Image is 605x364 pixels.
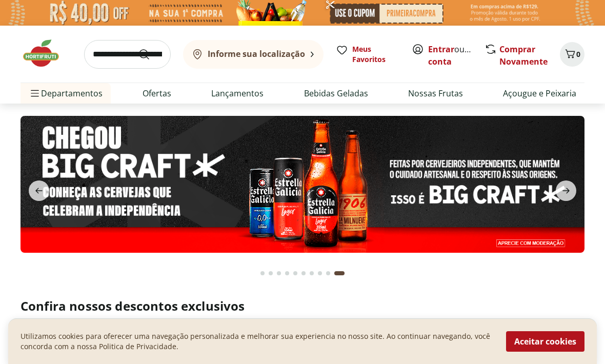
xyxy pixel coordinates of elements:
[506,331,584,352] button: Aceitar cookies
[428,44,485,67] a: Criar conta
[304,87,368,99] a: Bebidas Geladas
[332,261,347,286] button: Current page from fs-carousel
[560,42,584,67] button: Carrinho
[499,44,548,67] a: Comprar Novamente
[21,331,494,352] p: Utilizamos cookies para oferecer uma navegação personalizada e melhorar sua experiencia no nosso ...
[316,261,324,286] button: Go to page 8 from fs-carousel
[21,116,584,252] img: stella
[21,298,584,314] h2: Confira nossos descontos exclusivos
[576,49,580,59] span: 0
[336,44,399,65] a: Meus Favoritos
[258,261,267,286] button: Go to page 1 from fs-carousel
[138,48,163,60] button: Submit Search
[183,40,324,69] button: Informe sua localização
[211,87,264,99] a: Lançamentos
[21,180,57,201] button: previous
[283,261,291,286] button: Go to page 4 from fs-carousel
[428,43,474,68] span: ou
[299,261,308,286] button: Go to page 6 from fs-carousel
[29,81,41,106] button: Menu
[548,180,584,201] button: next
[352,44,399,65] span: Meus Favoritos
[428,44,454,55] a: Entrar
[267,261,275,286] button: Go to page 2 from fs-carousel
[308,261,316,286] button: Go to page 7 from fs-carousel
[408,87,463,99] a: Nossas Frutas
[503,87,576,99] a: Açougue e Peixaria
[291,261,299,286] button: Go to page 5 from fs-carousel
[143,87,171,99] a: Ofertas
[324,261,332,286] button: Go to page 9 from fs-carousel
[21,38,72,69] img: Hortifruti
[208,48,305,59] b: Informe sua localização
[29,81,103,106] span: Departamentos
[84,40,171,69] input: search
[275,261,283,286] button: Go to page 3 from fs-carousel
